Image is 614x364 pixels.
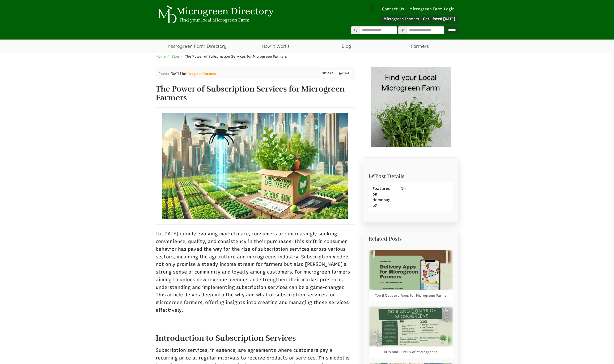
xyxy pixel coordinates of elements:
span: in [182,71,216,76]
a: DO's and DON'TS of Microgreens [384,350,438,354]
a: Microgreen Farm Directory [156,40,239,53]
a: Microgreen Farmers [185,72,216,76]
h2: Related Posts [369,236,453,242]
img: DO's and DON'TS of Microgreens [373,307,448,346]
span: The Power of Subscription Services for Microgreen Farmers [185,54,287,58]
span: Farmers [381,40,459,53]
img: Banner Ad [371,67,451,147]
h3: Post Details [369,174,453,179]
a: Print [336,70,352,76]
strong: Introduction to Subscription Services [156,333,296,343]
img: Microgreen Directory [156,5,275,24]
button: LIKE [321,70,335,77]
a: Microgreen Farm Login [409,7,457,11]
a: Contact Us [379,7,407,11]
a: How It Works [239,40,312,53]
span: In [DATE] rapidly evolving marketplace, consumers are increasingly seeking convenience, quality, ... [156,231,350,313]
a: Blog [312,40,381,53]
span: Posted [159,72,170,76]
a: Microgreen Farmers - Get Listed [DATE] [380,15,459,24]
a: Top 5 Delivery Apps for Microgreen Farms [375,293,446,298]
span: No [401,186,406,191]
h1: The Power of Subscription Services for Microgreen Farmers [156,85,355,102]
span: [DATE] [171,72,181,76]
div: Featured on Homepage? [369,182,397,213]
span: LIKE [326,72,333,75]
a: Home [156,54,166,58]
a: Blog [172,54,179,58]
img: The Power of Subscription Services for Microgreen Farmers [162,113,348,219]
img: Top 5 Delivery Apps for Microgreen Farms [373,250,448,290]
